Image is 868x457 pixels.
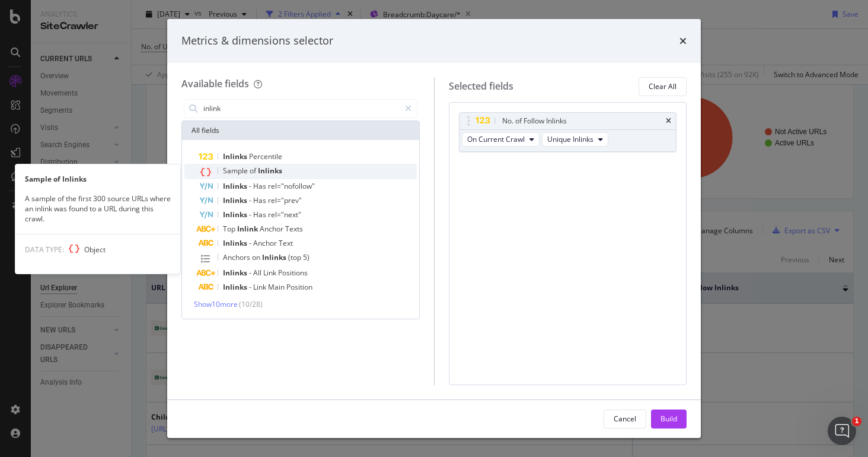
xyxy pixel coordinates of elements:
[679,33,687,49] div: times
[449,80,513,93] div: Selected fields
[542,132,608,147] button: Unique Inlinks
[285,224,303,234] span: Texts
[252,252,262,262] span: on
[250,166,258,176] span: of
[253,181,268,191] span: Has
[666,118,671,125] div: times
[253,268,263,278] span: All
[268,181,315,191] span: rel="nofollow"
[223,224,237,234] span: Top
[249,238,253,248] span: -
[604,410,646,429] button: Cancel
[614,414,636,424] div: Cancel
[286,282,312,292] span: Position
[279,238,293,248] span: Text
[15,193,180,224] div: A sample of the first 300 source URLs where an inlink was found to a URL during this crawl.
[249,282,253,292] span: -
[237,224,260,234] span: Inlink
[223,268,249,278] span: Inlinks
[253,195,268,205] span: Has
[223,166,250,176] span: Sample
[459,112,677,152] div: No. of Follow InlinkstimesOn Current CrawlUnique Inlinks
[181,33,333,49] div: Metrics & dimensions selector
[258,166,282,176] span: Inlinks
[249,151,282,161] span: Percentile
[828,417,856,445] iframe: Intercom live chat
[262,252,288,262] span: Inlinks
[239,299,263,309] span: ( 10 / 28 )
[852,417,861,426] span: 1
[649,81,676,91] div: Clear All
[268,210,301,220] span: rel="next"
[253,210,268,220] span: Has
[547,134,593,144] span: Unique Inlinks
[15,174,180,184] div: Sample of Inlinks
[260,224,285,234] span: Anchor
[263,268,278,278] span: Link
[223,282,249,292] span: Inlinks
[249,195,253,205] span: -
[288,252,303,262] span: (top
[194,299,238,309] span: Show 10 more
[223,195,249,205] span: Inlinks
[660,414,677,424] div: Build
[651,410,687,429] button: Build
[268,282,286,292] span: Main
[303,252,309,262] span: 5)
[182,121,419,140] div: All fields
[253,238,279,248] span: Anchor
[268,195,302,205] span: rel="prev"
[639,77,687,96] button: Clear All
[181,77,249,90] div: Available fields
[223,151,249,161] span: Inlinks
[223,238,249,248] span: Inlinks
[278,268,308,278] span: Positions
[462,132,540,147] button: On Current Crawl
[249,210,253,220] span: -
[167,19,701,438] div: modal
[223,210,249,220] span: Inlinks
[223,181,249,191] span: Inlinks
[467,134,525,144] span: On Current Crawl
[502,115,567,127] div: No. of Follow Inlinks
[249,268,253,278] span: -
[202,100,400,118] input: Search by field name
[223,252,252,262] span: Anchors
[249,181,253,191] span: -
[253,282,268,292] span: Link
